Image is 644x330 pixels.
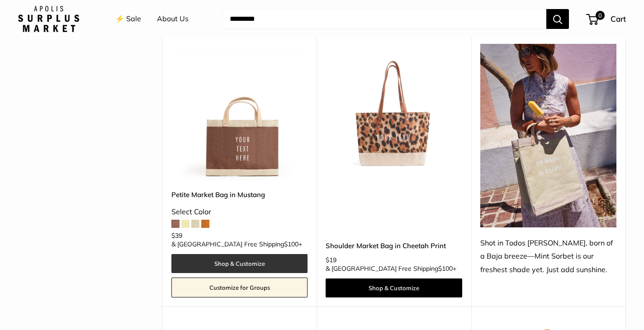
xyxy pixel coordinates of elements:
[326,44,462,180] a: description_Make it yours with custom printed text.Shoulder Market Bag in Cheetah Print
[326,44,462,180] img: description_Make it yours with custom printed text.
[115,12,141,26] a: ⚡️ Sale
[18,6,79,32] img: Apolis: Surplus Market
[284,240,298,248] span: $100
[171,44,308,180] img: Petite Market Bag in Mustang
[157,12,189,26] a: About Us
[171,205,308,219] div: Select Color
[223,9,546,29] input: Search...
[546,9,569,29] button: Search
[171,254,308,273] a: Shop & Customize
[326,256,336,264] span: $19
[596,11,605,20] span: 0
[171,241,302,247] span: & [GEOGRAPHIC_DATA] Free Shipping +
[326,278,462,297] a: Shop & Customize
[171,231,182,240] span: $39
[171,189,308,200] a: Petite Market Bag in Mustang
[438,264,453,273] span: $100
[587,12,626,26] a: 0 Cart
[326,265,456,272] span: & [GEOGRAPHIC_DATA] Free Shipping +
[480,236,616,277] div: Shot in Todos [PERSON_NAME], born of a Baja breeze—Mint Sorbet is our freshest shade yet. Just ad...
[480,44,616,227] img: Shot in Todos Santos, born of a Baja breeze—Mint Sorbet is our freshest shade yet. Just add sunsh...
[326,240,462,251] a: Shoulder Market Bag in Cheetah Print
[611,14,626,24] span: Cart
[171,44,308,180] a: Petite Market Bag in MustangPetite Market Bag in Mustang
[171,278,308,297] a: Customize for Groups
